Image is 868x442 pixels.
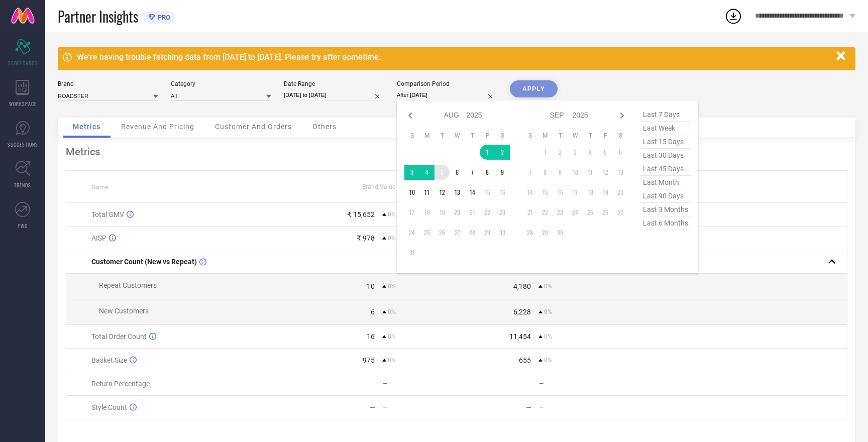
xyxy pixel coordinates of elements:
[640,203,691,216] span: last 3 months
[513,308,531,316] div: 6,228
[91,403,127,411] span: Style Count
[419,185,435,200] td: Mon Aug 11 2025
[121,123,194,131] span: Revenue And Pricing
[370,380,375,388] div: —
[544,283,552,290] span: 0%
[419,205,435,220] td: Mon Aug 18 2025
[537,132,553,140] th: Monday
[388,235,396,242] span: 0%
[371,308,375,316] div: 6
[583,132,598,140] th: Thursday
[537,145,553,160] td: Mon Sep 01 2025
[613,132,628,140] th: Saturday
[553,205,568,220] td: Tue Sep 23 2025
[66,146,847,158] div: Metrics
[450,185,465,200] td: Wed Aug 13 2025
[480,132,495,140] th: Friday
[388,283,396,290] span: 0%
[388,333,396,340] span: 0%
[544,357,552,364] span: 0%
[513,282,531,290] div: 4,180
[522,225,537,240] td: Sun Sep 28 2025
[598,165,613,180] td: Fri Sep 12 2025
[537,185,553,200] td: Mon Sep 15 2025
[522,132,537,140] th: Sunday
[495,165,510,180] td: Sat Aug 09 2025
[583,205,598,220] td: Thu Sep 25 2025
[363,356,375,364] div: 975
[404,205,419,220] td: Sun Aug 17 2025
[526,380,531,388] div: —
[367,333,375,341] div: 16
[539,380,612,387] div: —
[495,132,510,140] th: Saturday
[397,80,497,87] div: Comparison Period
[480,145,495,160] td: Fri Aug 01 2025
[480,225,495,240] td: Fri Aug 29 2025
[388,357,396,364] span: 0%
[419,132,435,140] th: Monday
[404,225,419,240] td: Sun Aug 24 2025
[553,132,568,140] th: Tuesday
[435,185,450,200] td: Tue Aug 12 2025
[383,404,456,411] div: —
[553,165,568,180] td: Tue Sep 09 2025
[465,165,480,180] td: Thu Aug 07 2025
[480,205,495,220] td: Fri Aug 22 2025
[640,135,691,149] span: last 15 days
[568,185,583,200] td: Wed Sep 17 2025
[613,165,628,180] td: Sat Sep 13 2025
[404,109,416,122] div: Previous month
[544,308,552,315] span: 0%
[370,403,375,411] div: —
[435,165,450,180] td: Tue Aug 05 2025
[404,132,419,140] th: Sunday
[553,185,568,200] td: Tue Sep 16 2025
[613,185,628,200] td: Sat Sep 20 2025
[171,80,271,87] div: Category
[91,210,124,218] span: Total GMV
[465,185,480,200] td: Thu Aug 14 2025
[616,109,628,122] div: Next month
[537,165,553,180] td: Mon Sep 08 2025
[435,225,450,240] td: Tue Aug 26 2025
[357,234,375,242] div: ₹ 978
[640,149,691,162] span: last 30 days
[388,211,396,218] span: 0%
[435,132,450,140] th: Tuesday
[91,380,150,388] span: Return Percentage
[568,132,583,140] th: Wednesday
[367,282,375,290] div: 10
[613,205,628,220] td: Sat Sep 27 2025
[480,185,495,200] td: Fri Aug 15 2025
[388,308,396,315] span: 0%
[583,145,598,160] td: Thu Sep 04 2025
[465,205,480,220] td: Thu Aug 21 2025
[583,165,598,180] td: Thu Sep 11 2025
[91,234,106,242] span: AISP
[465,225,480,240] td: Thu Aug 28 2025
[419,165,435,180] td: Mon Aug 04 2025
[284,90,384,100] input: Select date range
[598,185,613,200] td: Fri Sep 19 2025
[640,216,691,230] span: last 6 months
[495,205,510,220] td: Sat Aug 23 2025
[58,6,138,27] span: Partner Insights
[509,333,531,341] div: 11,454
[568,205,583,220] td: Wed Sep 24 2025
[480,165,495,180] td: Fri Aug 08 2025
[465,132,480,140] th: Thursday
[450,205,465,220] td: Wed Aug 20 2025
[58,80,158,87] div: Brand
[568,145,583,160] td: Wed Sep 03 2025
[553,145,568,160] td: Tue Sep 02 2025
[450,225,465,240] td: Wed Aug 27 2025
[539,404,612,411] div: —
[383,380,456,387] div: —
[495,185,510,200] td: Sat Aug 16 2025
[347,210,375,218] div: ₹ 15,652
[404,185,419,200] td: Sun Aug 10 2025
[435,205,450,220] td: Tue Aug 19 2025
[362,183,395,190] span: Brand Value
[640,162,691,176] span: last 45 days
